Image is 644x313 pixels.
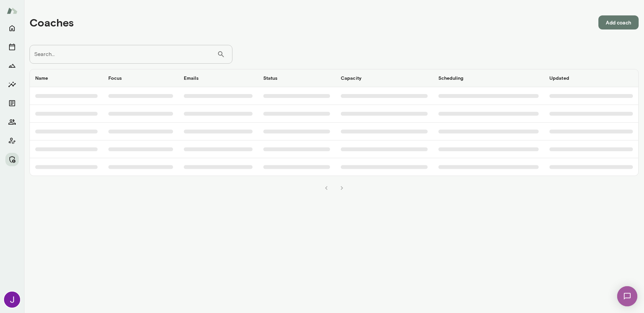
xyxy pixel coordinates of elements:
button: Members [5,115,19,129]
div: pagination [30,176,639,195]
h4: Coaches [30,16,74,29]
table: coaches table [30,69,638,176]
button: Home [5,21,19,35]
h6: Name [35,75,98,81]
h6: Scheduling [438,75,539,81]
button: Client app [5,134,19,147]
h6: Capacity [341,75,428,81]
nav: pagination navigation [319,181,350,195]
h6: Updated [549,75,633,81]
button: Manage [5,153,19,166]
button: Insights [5,78,19,91]
img: Jocelyn Grodin [4,292,20,308]
h6: Emails [184,75,253,81]
h6: Status [263,75,330,81]
button: Add coach [598,15,639,29]
button: Growth Plan [5,59,19,72]
img: Mento [7,4,17,17]
h6: Focus [108,75,173,81]
button: Documents [5,97,19,110]
button: Sessions [5,40,19,54]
